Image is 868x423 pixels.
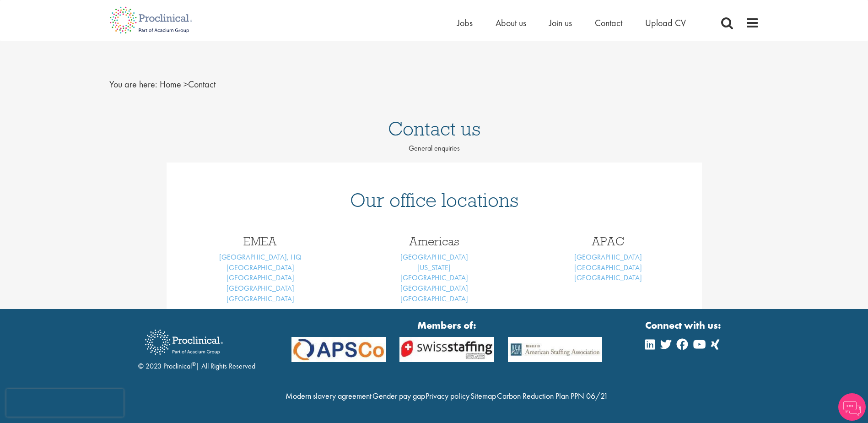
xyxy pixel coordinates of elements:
span: > [183,78,188,90]
a: [GEOGRAPHIC_DATA] [226,283,294,293]
a: [GEOGRAPHIC_DATA] [574,252,642,262]
a: [GEOGRAPHIC_DATA] [400,283,468,293]
a: Modern slavery agreement [286,390,372,401]
a: Upload CV [645,17,686,29]
a: About us [496,17,526,29]
a: Gender pay gap [372,390,425,401]
a: Jobs [457,17,473,29]
strong: Members of: [291,318,603,332]
iframe: reCAPTCHA [6,389,124,417]
h1: Our office locations [180,190,688,210]
a: Sitemap [470,390,496,401]
a: [US_STATE] [417,263,451,272]
a: Privacy policy [426,390,469,401]
a: Join us [549,17,572,29]
span: You are here: [109,78,157,90]
a: [GEOGRAPHIC_DATA] [400,273,468,282]
a: [GEOGRAPHIC_DATA], HQ [219,252,302,262]
sup: ® [192,360,196,368]
img: Chatbot [838,393,866,421]
a: [GEOGRAPHIC_DATA] [574,273,642,282]
a: [GEOGRAPHIC_DATA] [400,252,468,262]
a: [GEOGRAPHIC_DATA] [226,294,294,304]
a: [GEOGRAPHIC_DATA] [574,263,642,272]
div: © 2023 Proclinical | All Rights Reserved [138,323,255,372]
strong: Connect with us: [645,318,723,332]
a: breadcrumb link to Home [160,78,181,90]
a: Carbon Reduction Plan PPN 06/21 [497,390,608,401]
a: [GEOGRAPHIC_DATA] [400,294,468,304]
h3: Americas [354,235,514,247]
img: APSCo [501,337,609,362]
img: Proclinical Recruitment [138,323,230,361]
a: [GEOGRAPHIC_DATA] [226,263,294,272]
h3: APAC [528,235,688,247]
a: [GEOGRAPHIC_DATA] [226,273,294,282]
h3: EMEA [180,235,340,247]
span: Contact [160,78,216,90]
a: Contact [595,17,622,29]
img: APSCo [285,337,393,362]
img: APSCo [393,337,501,362]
